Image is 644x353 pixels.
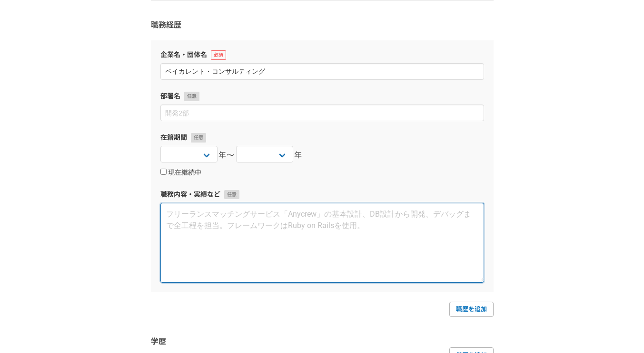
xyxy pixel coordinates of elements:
[160,91,484,101] label: 部署名
[449,302,494,317] a: 職歴を追加
[160,169,201,177] label: 現在継続中
[160,169,167,175] input: 現在継続中
[160,133,484,143] label: 在籍期間
[151,336,494,347] h3: 学歴
[160,50,484,60] label: 企業名・団体名
[294,150,303,161] span: 年
[218,150,235,161] span: 年〜
[160,190,484,200] label: 職務内容・実績など
[160,63,484,80] input: エニィクルー株式会社
[151,19,494,31] h3: 職務経歴
[160,105,484,121] input: 開発2部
